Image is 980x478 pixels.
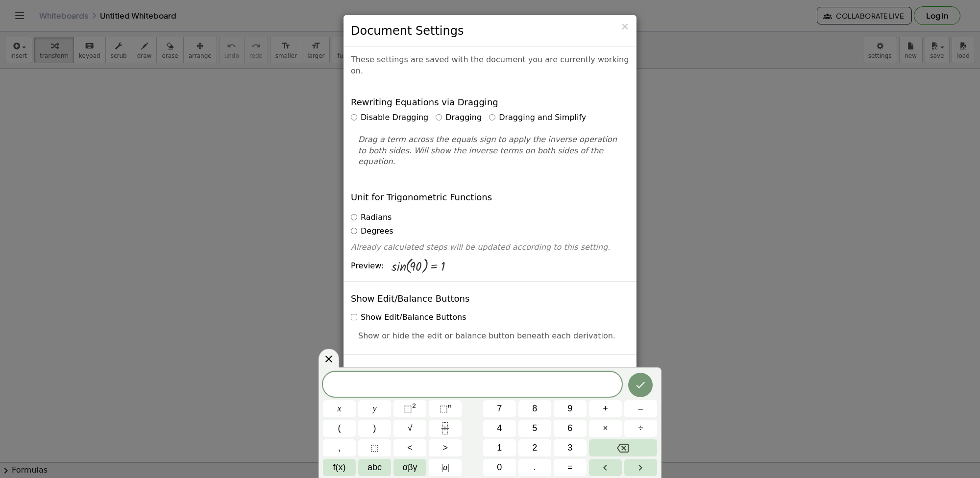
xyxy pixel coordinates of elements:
button: Plus [589,400,622,417]
button: , [323,439,356,456]
button: Left arrow [589,459,622,476]
button: Equals [554,459,587,476]
span: 4 [497,422,502,435]
button: Superscript [429,400,462,417]
p: Drag a term across the equals sign to apply the inverse operation to both sides. Will show the in... [358,134,622,168]
span: – [638,402,643,415]
button: 6 [554,420,587,437]
button: Greater than [429,439,462,456]
button: Absolute value [429,459,462,476]
span: × [603,422,608,435]
label: Show Edit/Balance Buttons [351,312,466,323]
button: 5 [518,420,551,437]
button: ( [323,420,356,437]
span: abc [367,461,382,474]
button: . [518,459,551,476]
sup: n [448,402,451,409]
span: ⬚ [370,441,379,454]
span: ) [373,422,376,435]
p: Show or hide the edit or balance button beneath each derivation. [358,331,622,342]
button: Right arrow [624,459,657,476]
span: a [441,461,449,474]
h3: Document Settings [351,23,629,39]
span: 9 [567,402,572,415]
button: 0 [483,459,516,476]
button: Close [620,22,629,32]
button: Less than [393,439,426,456]
span: , [338,441,341,454]
input: Show Edit/Balance Buttons [351,314,357,320]
span: y [373,402,377,415]
span: αβγ [403,461,417,474]
span: = [567,461,573,474]
button: Greek alphabet [393,459,426,476]
input: Disable Dragging [351,114,357,120]
span: √ [408,422,413,435]
label: Dragging and Simplify [489,112,586,123]
button: Divide [624,420,657,437]
p: Already calculated steps will be updated according to this setting. [351,242,629,253]
span: Preview: [351,261,384,272]
button: 9 [554,400,587,417]
h4: Unit for Trigonometric Functions [351,192,492,202]
span: > [442,441,448,454]
button: Squared [393,400,426,417]
label: Radians [351,212,392,223]
h4: Substitute with parenthesis [351,367,472,377]
button: x [323,400,356,417]
input: Radians [351,214,357,220]
span: ⬚ [404,404,412,413]
button: 4 [483,420,516,437]
button: Fraction [429,420,462,437]
span: × [620,21,629,32]
span: 0 [497,461,502,474]
input: Dragging and Simplify [489,114,495,120]
span: 5 [532,422,537,435]
div: These settings are saved with the document you are currently working on. [343,47,637,85]
button: Done [628,373,653,397]
span: | [447,462,449,472]
button: y [358,400,391,417]
button: Functions [323,459,356,476]
span: x [338,402,342,415]
input: Degrees [351,228,357,234]
input: Dragging [436,114,442,120]
span: 8 [532,402,537,415]
button: 3 [554,439,587,456]
button: 8 [518,400,551,417]
label: Degrees [351,226,393,237]
h4: Rewriting Equations via Dragging [351,97,498,107]
button: ) [358,420,391,437]
h4: Show Edit/Balance Buttons [351,294,469,304]
button: Alphabet [358,459,391,476]
button: Square root [393,420,426,437]
span: 6 [567,422,572,435]
button: 2 [518,439,551,456]
span: ( [338,422,341,435]
button: Minus [624,400,657,417]
button: 7 [483,400,516,417]
button: Backspace [589,439,657,456]
span: 7 [497,402,502,415]
span: . [534,461,536,474]
span: ⬚ [440,404,448,413]
span: 1 [497,441,502,454]
sup: 2 [412,402,416,409]
span: + [603,402,608,415]
button: Times [589,420,622,437]
span: 3 [567,441,572,454]
span: f(x) [333,461,346,474]
span: < [407,441,413,454]
span: | [441,462,443,472]
label: Disable Dragging [351,112,428,123]
button: Placeholder [358,439,391,456]
span: ÷ [638,422,643,435]
span: 2 [532,441,537,454]
button: 1 [483,439,516,456]
label: Dragging [436,112,482,123]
